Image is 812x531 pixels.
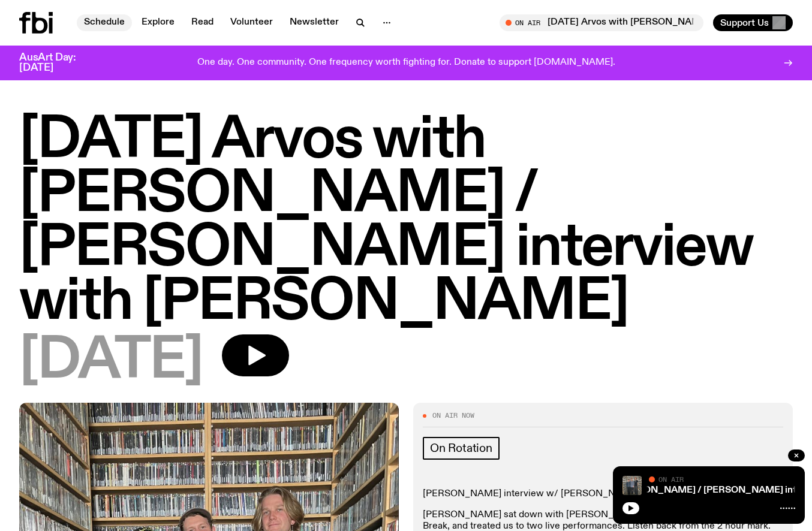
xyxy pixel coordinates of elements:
button: On Air[DATE] Arvos with [PERSON_NAME] / [PERSON_NAME] interview with [PERSON_NAME] [500,14,703,31]
h1: [DATE] Arvos with [PERSON_NAME] / [PERSON_NAME] interview with [PERSON_NAME] [19,114,793,330]
a: On Rotation [423,437,500,460]
span: On Air Now [432,412,474,419]
a: Volunteer [223,14,280,31]
a: Schedule [77,14,132,31]
button: Support Us [713,14,793,31]
p: [PERSON_NAME] interview w/ [PERSON_NAME] [423,488,783,500]
a: Explore [134,14,182,31]
p: One day. One community. One frequency worth fighting for. Donate to support [DOMAIN_NAME]. [197,58,615,68]
a: Read [184,14,221,31]
span: On Rotation [430,442,492,455]
span: Support Us [720,17,769,28]
span: On Air [658,475,684,483]
h3: AusArt Day: [DATE] [19,53,96,73]
span: [DATE] [19,334,203,388]
a: Newsletter [282,14,346,31]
